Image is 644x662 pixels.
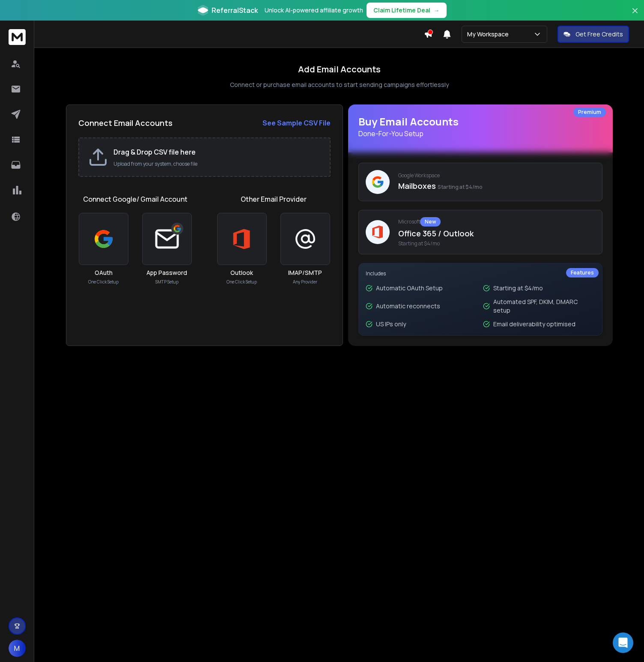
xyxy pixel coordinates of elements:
[376,284,443,292] p: Automatic OAuth Setup
[78,117,173,129] h2: Connect Email Accounts
[9,640,26,657] button: M
[230,81,449,89] p: Connect or purchase email accounts to start sending campaigns effortlessly
[566,268,599,277] div: Features
[558,26,629,43] button: Get Free Credits
[212,5,258,15] span: ReferralStack
[376,302,440,310] p: Automatic reconnects
[438,183,483,191] span: Starting at $4/mo
[493,284,543,292] p: Starting at $4/mo
[293,279,317,285] p: Any Provider
[241,194,307,204] h1: Other Email Provider
[95,268,113,277] h3: OAuth
[493,298,595,315] p: Automated SPF, DKIM, DMARC setup
[420,217,441,227] div: New
[358,128,602,139] p: Done-For-You Setup
[366,270,595,277] p: Includes
[262,118,331,128] strong: See Sample CSV File
[613,632,633,653] div: Open Intercom Messenger
[83,194,188,204] h1: Connect Google/ Gmail Account
[467,30,512,39] p: My Workspace
[398,240,595,247] span: Starting at $4/mo
[398,227,595,239] p: Office 365 / Outlook
[265,6,363,15] p: Unlock AI-powered affiliate growth
[398,180,595,192] p: Mailboxes
[434,6,440,15] span: →
[629,5,641,26] button: Close banner
[575,30,623,39] p: Get Free Credits
[398,217,595,227] p: Microsoft
[398,172,595,179] p: Google Workspace
[298,63,381,75] h1: Add Email Accounts
[230,268,253,277] h3: Outlook
[493,320,575,328] p: Email deliverability optimised
[113,161,321,167] p: Upload from your system, choose file
[155,279,179,285] p: SMTP Setup
[88,279,119,285] p: One Click Setup
[146,268,187,277] h3: App Password
[288,268,322,277] h3: IMAP/SMTP
[113,147,321,157] h2: Drag & Drop CSV file here
[358,115,602,139] h1: Buy Email Accounts
[376,320,406,328] p: US IPs only
[367,3,447,18] button: Claim Lifetime Deal→
[262,118,331,128] a: See Sample CSV File
[227,279,257,285] p: One Click Setup
[573,107,606,117] div: Premium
